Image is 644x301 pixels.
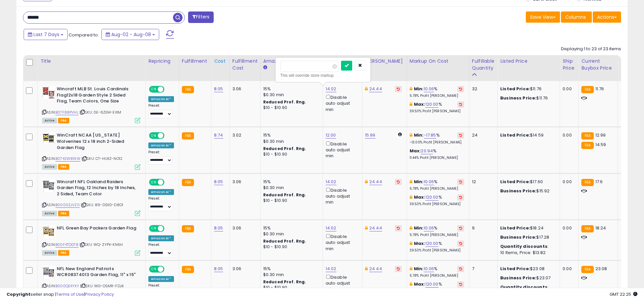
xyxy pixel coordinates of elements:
[410,140,464,145] p: -13.00% Profit [PERSON_NAME]
[424,225,434,231] a: 10.06
[581,86,593,93] small: FBA
[56,291,84,297] a: Terms of Use
[263,86,318,92] div: 15%
[500,250,555,256] div: 10 Items, Price: $13.82
[621,132,642,138] div: 45%
[414,225,424,231] b: Min:
[148,276,174,282] div: Amazon AI *
[414,132,424,138] b: Min:
[148,196,174,211] div: Preset:
[326,86,336,92] a: 14.02
[500,244,555,249] div: :
[85,291,114,297] a: Privacy Policy
[326,266,336,272] a: 14.02
[150,266,158,272] span: ON
[163,87,174,92] span: OFF
[55,242,78,247] a: B00F4TOGT8
[563,179,573,185] div: 0.00
[410,86,464,98] div: %
[410,58,466,65] div: Markup on Cost
[58,164,69,170] span: FBA
[595,179,603,185] span: 17.6
[150,87,158,92] span: ON
[425,101,439,108] a: 120.00
[472,266,492,272] div: 7
[369,266,382,272] a: 24.44
[472,179,492,185] div: 12
[369,225,382,231] a: 24.44
[424,179,434,185] a: 10.06
[414,179,424,185] b: Min:
[410,132,464,144] div: %
[42,250,57,256] span: All listings currently available for purchase on Amazon
[414,101,425,107] b: Max:
[581,266,593,273] small: FBA
[263,198,318,204] div: $10 - $10.90
[424,132,436,139] a: -17.85
[621,225,642,231] div: 81%
[424,86,434,92] a: 10.06
[365,58,404,65] div: [PERSON_NAME]
[369,179,382,185] a: 24.44
[410,179,464,191] div: %
[263,65,267,71] small: Amazon Fees.
[500,225,555,231] div: $18.24
[500,132,530,138] b: Listed Price:
[500,243,547,249] b: Quantity discounts
[425,281,439,288] a: 120.00
[424,266,434,272] a: 10.06
[42,179,55,192] img: 51dMkBpbq3L._SL40_.jpg
[58,250,69,256] span: FBA
[148,189,174,195] div: Amazon AI *
[33,31,59,38] span: Last 7 Days
[414,266,424,272] b: Min:
[326,94,357,113] div: Disable auto adjust min
[148,243,174,257] div: Preset:
[500,58,557,65] div: Listed Price
[42,132,55,143] img: 41HcfDW9CVL._SL40_.jpg
[410,101,464,114] div: %
[24,29,68,40] button: Last 7 Days
[55,156,80,161] a: B074SW816W
[500,188,555,194] div: $15.92
[410,202,464,206] p: 39.53% Profit [PERSON_NAME]
[581,132,593,140] small: FBA
[182,266,194,273] small: FBA
[57,225,137,233] b: NFL Green Bay Packers Garden Flag
[500,179,555,185] div: $17.60
[42,86,140,122] div: ASIN:
[410,94,464,98] p: 5.78% Profit [PERSON_NAME]
[414,194,425,200] b: Max:
[101,29,159,40] button: Aug-02 - Aug-08
[565,14,586,20] span: Columns
[561,46,621,52] div: Displaying 1 to 23 of 23 items
[163,133,174,139] span: OFF
[263,266,318,272] div: 15%
[621,86,642,92] div: 0%
[79,110,121,115] span: | SKU: 0E-6ZEM-EIXM
[263,146,306,151] b: Reduced Prof. Rng.
[263,192,306,198] b: Reduced Prof. Rng.
[410,225,464,237] div: %
[595,225,606,231] span: 18.24
[214,58,227,65] div: Cost
[263,279,306,285] b: Reduced Prof. Rng.
[232,86,255,92] div: 3.06
[232,266,255,272] div: 3.06
[500,266,530,272] b: Listed Price:
[42,266,140,296] div: ASIN:
[42,225,140,255] div: ASIN:
[425,240,439,247] a: 120.00
[326,179,336,185] a: 14.02
[500,132,555,138] div: $14.59
[563,86,573,92] div: 0.00
[500,179,530,185] b: Listed Price:
[369,86,382,92] a: 24.44
[232,225,255,231] div: 3.06
[595,266,607,272] span: 23.08
[410,194,464,206] div: %
[150,179,158,185] span: ON
[55,202,80,208] a: B0000ZJVZ0
[500,95,555,101] div: $11.76
[182,225,194,232] small: FBA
